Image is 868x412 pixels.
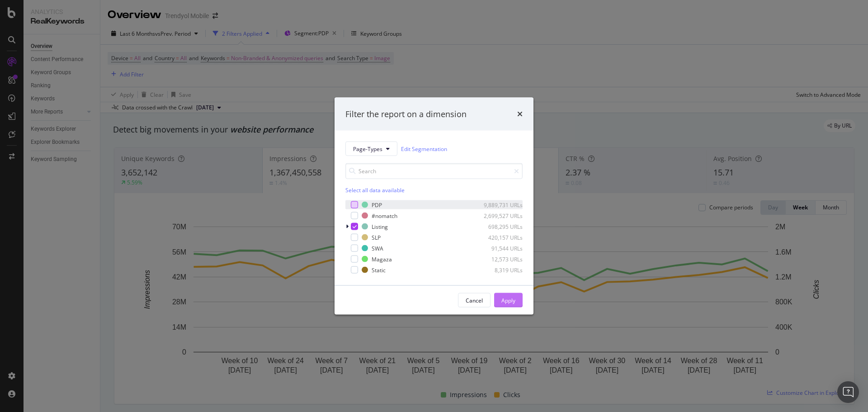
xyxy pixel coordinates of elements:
[458,293,491,308] button: Cancel
[372,212,397,219] div: #nomatch
[372,201,382,208] div: PDP
[345,163,523,179] input: Search
[478,266,523,274] div: 8,319 URLs
[478,233,523,241] div: 420,157 URLs
[837,381,859,403] div: Open Intercom Messenger
[372,233,381,241] div: SLP
[494,293,523,308] button: Apply
[401,144,447,153] a: Edit Segmentation
[478,244,523,252] div: 91,544 URLs
[478,255,523,263] div: 12,573 URLs
[345,108,467,120] div: Filter the report on a dimension
[466,296,483,304] div: Cancel
[345,186,523,194] div: Select all data available
[478,223,523,230] div: 698,295 URLs
[517,108,523,120] div: times
[372,244,383,252] div: SWA
[372,266,386,274] div: Static
[372,255,392,263] div: Magaza
[501,296,515,304] div: Apply
[345,142,397,156] button: Page-Types
[335,97,533,315] div: modal
[372,223,388,230] div: Listing
[478,201,523,208] div: 9,889,731 URLs
[353,145,382,152] span: Page-Types
[478,212,523,219] div: 2,699,527 URLs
